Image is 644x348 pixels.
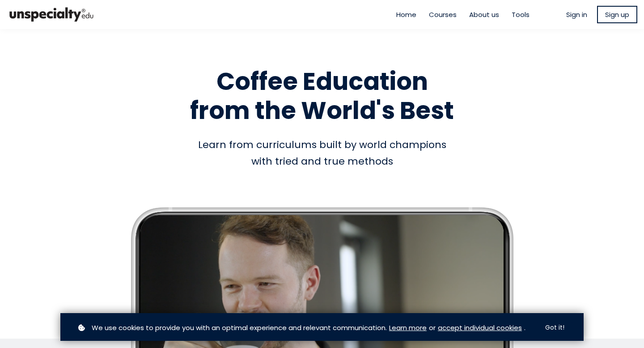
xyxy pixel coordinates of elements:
a: Learn more [389,323,427,333]
p: or . [76,323,532,333]
a: Tools [512,9,530,20]
a: About us [469,9,499,20]
a: Courses [429,9,457,20]
span: Sign up [605,9,629,20]
span: We use cookies to provide you with an optimal experience and relevant communication. [92,323,387,333]
a: Sign in [566,9,587,20]
img: bc390a18feecddb333977e298b3a00a1.png [7,4,96,25]
a: Home [396,9,416,20]
div: Learn from curriculums built by world champions with tried and true methods [67,136,577,170]
a: Sign up [597,6,637,23]
a: accept individual cookies [438,323,522,333]
button: Got it! [537,319,572,336]
h1: Coffee Education from the World's Best [67,67,577,125]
